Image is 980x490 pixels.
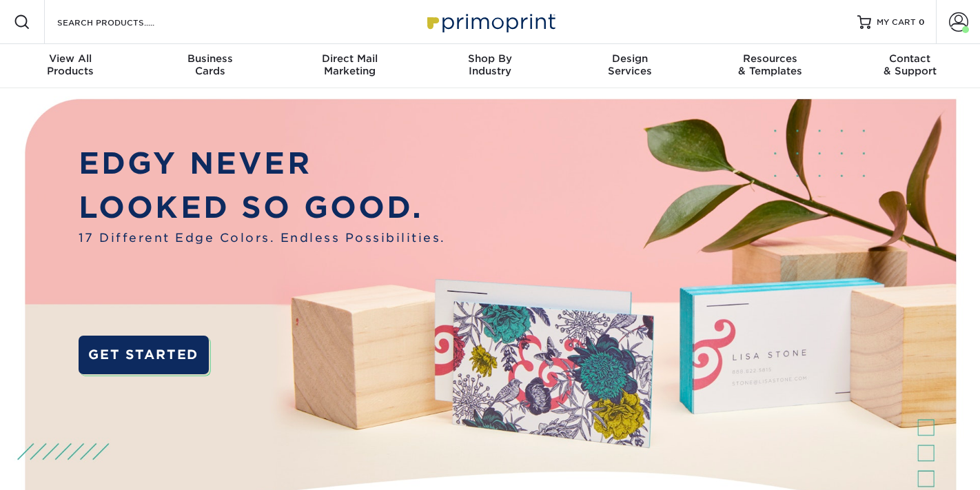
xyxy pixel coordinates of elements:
img: Primoprint [421,7,559,37]
span: 17 Different Edge Colors. Endless Possibilities. [79,229,446,247]
p: EDGY NEVER [79,141,446,185]
a: DesignServices [560,44,700,88]
span: Design [560,52,700,65]
a: GET STARTED [79,336,209,374]
span: Resources [700,52,840,65]
span: Contact [840,52,980,65]
a: Resources& Templates [700,44,840,88]
input: SEARCH PRODUCTS..... [56,14,190,30]
a: Contact& Support [840,44,980,88]
div: Services [560,52,700,77]
div: & Templates [700,52,840,77]
div: Marketing [280,52,420,77]
span: MY CART [877,17,916,28]
span: 0 [919,17,925,27]
a: BusinessCards [140,44,280,88]
div: Industry [420,52,560,77]
div: & Support [840,52,980,77]
a: Direct MailMarketing [280,44,420,88]
span: Shop By [420,52,560,65]
a: Shop ByIndustry [420,44,560,88]
div: Cards [140,52,280,77]
span: Direct Mail [280,52,420,65]
span: Business [140,52,280,65]
p: LOOKED SO GOOD. [79,185,446,229]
